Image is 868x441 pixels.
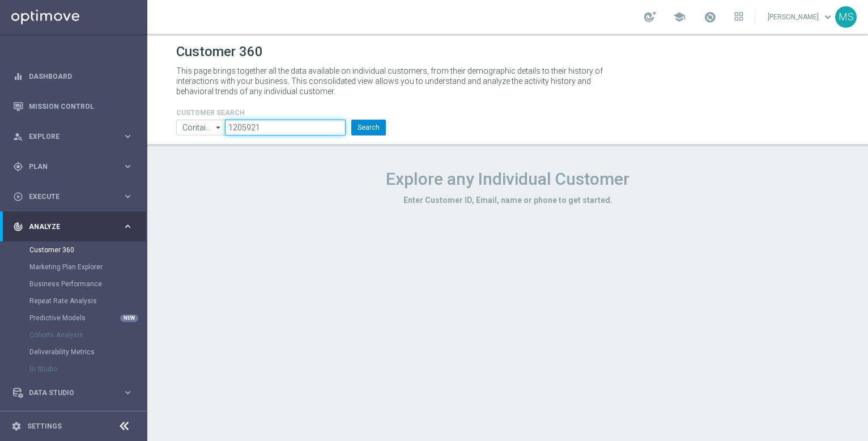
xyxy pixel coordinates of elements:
div: Data Studio [13,388,122,398]
input: Enter CID, Email, name or phone [225,120,346,135]
div: Customer 360 [29,241,146,258]
span: Plan [29,163,122,170]
button: gps_fixed Plan keyboard_arrow_right [12,162,134,171]
div: Cohorts Analysis [29,326,146,344]
span: school [673,11,686,23]
div: MS [835,6,857,28]
i: keyboard_arrow_right [122,221,133,232]
div: Explore [13,132,122,142]
span: Explore [29,133,122,140]
div: Analyze [13,222,122,232]
div: NEW [120,315,138,322]
button: equalizer Dashboard [12,72,134,81]
a: Mission Control [29,91,133,121]
i: arrow_drop_down [213,120,224,135]
div: Dashboard [13,61,133,91]
i: person_search [13,132,23,142]
span: keyboard_arrow_down [822,11,834,23]
button: person_search Explore keyboard_arrow_right [12,132,134,141]
i: keyboard_arrow_right [122,191,133,202]
button: Search [351,120,386,135]
span: Analyze [29,223,122,230]
i: gps_fixed [13,162,23,172]
button: Mission Control [12,102,134,111]
i: settings [11,421,22,431]
h4: CUSTOMER SEARCH [176,109,386,117]
p: This page brings together all the data available on individual customers, from their demographic ... [176,66,612,96]
a: Dashboard [29,61,133,91]
div: Predictive Models [29,309,146,326]
i: keyboard_arrow_right [122,131,133,142]
h3: Enter Customer ID, Email, name or phone to get started. [176,195,839,205]
div: Repeat Rate Analysis [29,292,146,309]
a: Settings [27,423,62,430]
i: track_changes [13,222,23,232]
span: Execute [29,193,122,200]
button: Data Studio keyboard_arrow_right [12,388,134,397]
i: keyboard_arrow_right [122,387,133,398]
div: Mission Control [13,91,133,121]
a: Business Performance [29,279,118,289]
span: Data Studio [29,389,122,396]
div: Marketing Plan Explorer [29,258,146,275]
a: Deliverability Metrics [29,347,118,357]
button: track_changes Analyze keyboard_arrow_right [12,222,134,231]
i: equalizer [13,71,23,82]
a: Predictive Models [29,313,118,323]
h1: Explore any Individual Customer [176,169,839,189]
div: Plan [13,162,122,172]
div: Business Performance [29,275,146,292]
button: play_circle_outline Execute keyboard_arrow_right [12,192,134,201]
a: Customer 360 [29,245,118,255]
div: BI Studio [29,361,146,378]
div: Deliverability Metrics [29,344,146,361]
div: Execute [13,192,122,202]
h1: Customer 360 [176,44,839,60]
a: Marketing Plan Explorer [29,262,118,272]
i: play_circle_outline [13,192,23,202]
i: keyboard_arrow_right [122,161,133,172]
a: Optibot [29,408,118,438]
input: Contains [176,120,225,135]
a: [PERSON_NAME]keyboard_arrow_down [767,9,835,26]
div: Optibot [13,408,133,438]
a: Repeat Rate Analysis [29,296,118,306]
